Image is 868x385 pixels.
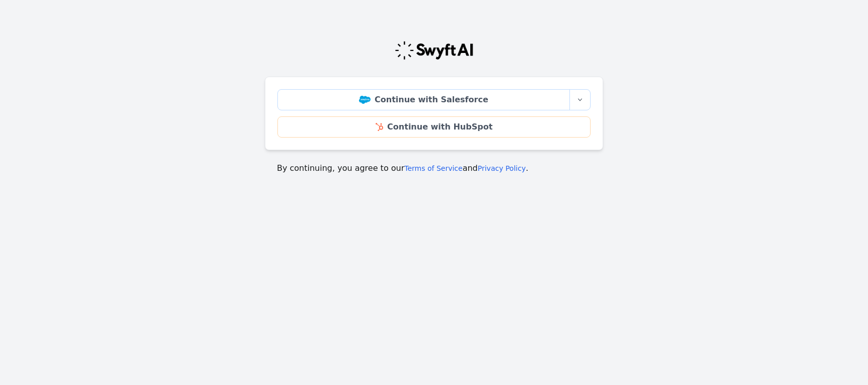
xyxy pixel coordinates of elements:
[277,89,570,110] a: Continue with Salesforce
[277,116,591,138] a: Continue with HubSpot
[359,96,371,104] img: Salesforce
[394,40,474,60] img: Swyft Logo
[277,162,591,174] p: By continuing, you agree to our and .
[376,123,383,131] img: HubSpot
[404,164,462,172] a: Terms of Service
[478,164,526,172] a: Privacy Policy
